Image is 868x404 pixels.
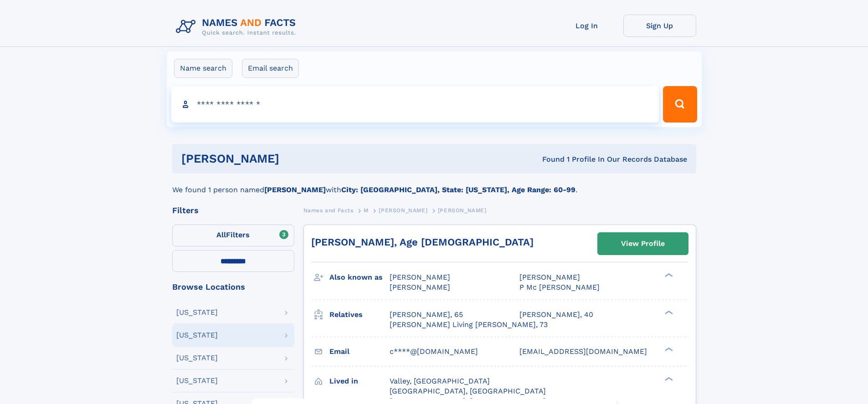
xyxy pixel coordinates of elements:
[438,207,487,214] span: [PERSON_NAME]
[329,270,390,285] h3: Also known as
[311,236,534,248] a: [PERSON_NAME], Age [DEMOGRAPHIC_DATA]
[171,86,659,123] input: search input
[172,206,294,215] div: Filters
[176,309,218,316] div: [US_STATE]
[176,377,218,384] div: [US_STATE]
[663,376,673,382] div: ❯
[364,205,369,216] a: M
[663,346,673,352] div: ❯
[519,273,580,281] span: [PERSON_NAME]
[172,15,303,39] img: Logo Names and Facts
[364,207,369,214] span: M
[519,347,647,356] span: [EMAIL_ADDRESS][DOMAIN_NAME]
[663,86,697,123] button: Search Button
[329,373,390,389] h3: Lived in
[550,15,623,37] a: Log In
[598,233,688,255] a: View Profile
[411,154,687,164] div: Found 1 Profile In Our Records Database
[390,283,450,291] span: [PERSON_NAME]
[663,272,673,278] div: ❯
[390,377,490,385] span: Valley, [GEOGRAPHIC_DATA]
[176,332,218,339] div: [US_STATE]
[379,205,427,216] a: [PERSON_NAME]
[341,185,575,194] b: City: [GEOGRAPHIC_DATA], State: [US_STATE], Age Range: 60-99
[242,59,299,78] label: Email search
[329,307,390,322] h3: Relatives
[623,15,696,37] a: Sign Up
[216,230,226,239] span: All
[379,207,427,214] span: [PERSON_NAME]
[176,354,218,362] div: [US_STATE]
[390,310,463,320] a: [PERSON_NAME], 65
[390,320,548,330] a: [PERSON_NAME] Living [PERSON_NAME], 73
[181,153,411,164] h1: [PERSON_NAME]
[264,185,326,194] b: [PERSON_NAME]
[519,310,593,320] a: [PERSON_NAME], 40
[172,225,294,246] label: Filters
[172,283,294,291] div: Browse Locations
[303,205,354,216] a: Names and Facts
[329,344,390,359] h3: Email
[621,233,665,254] div: View Profile
[663,309,673,315] div: ❯
[519,283,600,291] span: P Mc [PERSON_NAME]
[390,387,546,395] span: [GEOGRAPHIC_DATA], [GEOGRAPHIC_DATA]
[172,174,696,195] div: We found 1 person named with .
[390,273,450,281] span: [PERSON_NAME]
[174,59,232,78] label: Name search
